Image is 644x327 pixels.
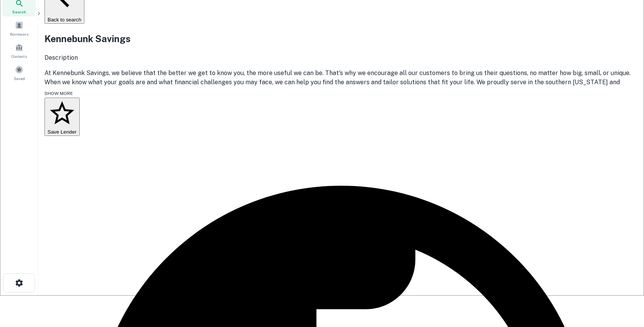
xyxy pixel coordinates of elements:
a: Contacts [2,40,36,61]
span: Contacts [11,53,27,59]
span: Search [12,9,26,15]
iframe: Chat Widget [606,266,644,302]
span: SHOW MORE [44,91,73,96]
span: Borrowers [10,31,28,37]
p: At Kennebunk Savings, we believe that the better we get to know you, the more useful we can be. T... [44,69,638,96]
a: Borrowers [2,18,36,39]
span: Description [44,54,78,61]
button: Save Lender [44,98,80,136]
h2: Kennebunk Savings [44,32,638,46]
a: Saved [2,62,36,83]
span: Saved [14,75,25,82]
